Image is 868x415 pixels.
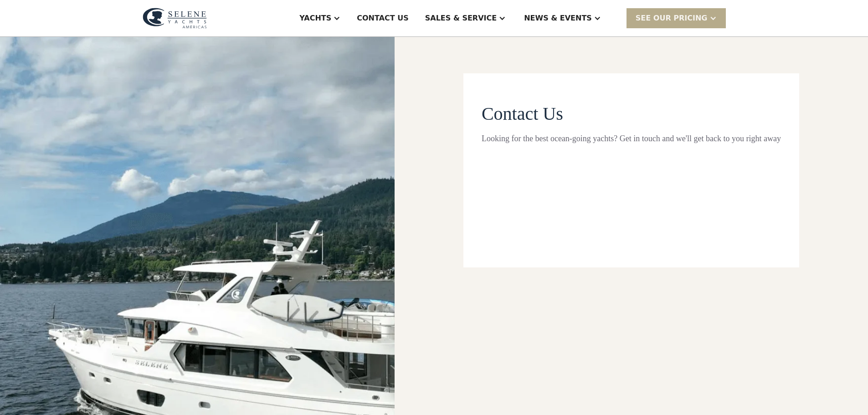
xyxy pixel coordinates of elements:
[482,102,781,231] form: Contact page From
[636,13,708,24] div: SEE Our Pricing
[143,8,207,29] img: logo
[299,13,331,24] div: Yachts
[524,13,592,24] div: News & EVENTS
[482,163,781,231] iframe: Form 0
[482,133,781,145] div: Looking for the best ocean-going yachts? Get in touch and we'll get back to you right away
[357,13,409,24] div: Contact US
[425,13,497,24] div: Sales & Service
[482,103,563,124] span: Contact Us
[627,8,726,28] div: SEE Our Pricing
